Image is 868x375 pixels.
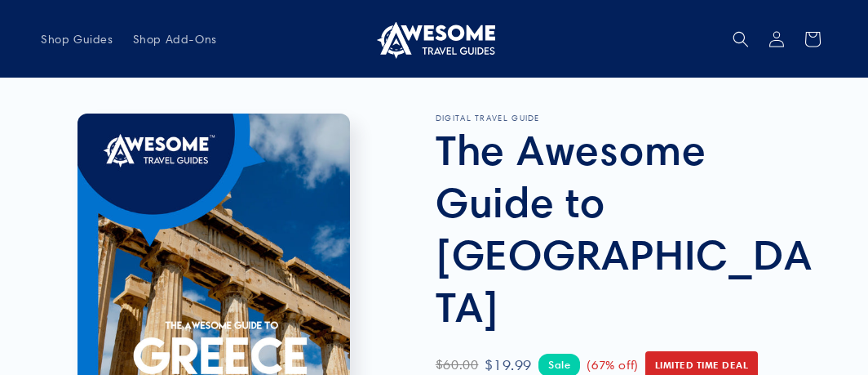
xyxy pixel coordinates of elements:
[367,13,502,65] a: Awesome Travel Guides
[373,20,495,59] img: Awesome Travel Guides
[723,21,759,57] summary: Search
[436,114,827,123] p: DIGITAL TRAVEL GUIDE
[41,32,113,47] span: Shop Guides
[133,32,217,47] span: Shop Add-Ons
[436,123,827,333] h1: The Awesome Guide to [GEOGRAPHIC_DATA]
[123,22,227,56] a: Shop Add-Ons
[31,22,123,56] a: Shop Guides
